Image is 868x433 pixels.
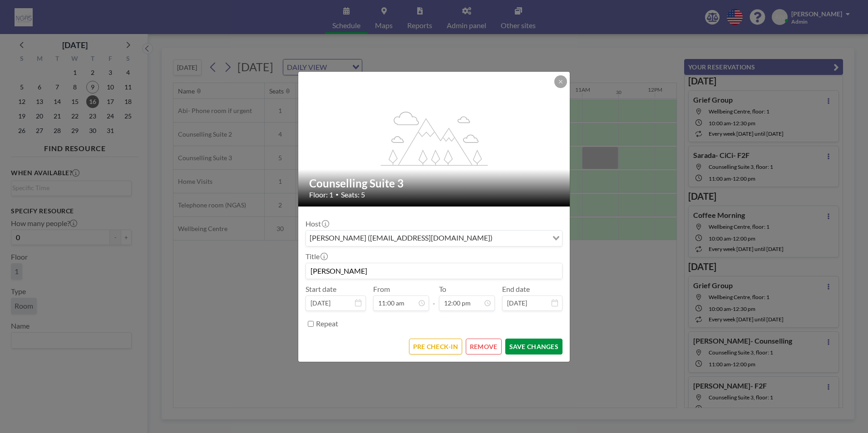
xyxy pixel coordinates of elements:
[466,339,502,354] button: REMOVE
[306,285,336,294] label: Start date
[306,231,562,246] div: Search for option
[316,319,338,328] label: Repeat
[381,111,488,165] g: flex-grow: 1.2;
[341,190,365,199] span: Seats: 5
[439,285,446,294] label: To
[495,232,547,244] input: Search for option
[306,263,562,279] input: (No title)
[306,219,328,228] label: Host
[409,339,462,354] button: PRE CHECK-IN
[309,177,560,190] h2: Counselling Suite 3
[505,339,562,354] button: SAVE CHANGES
[502,285,530,294] label: End date
[335,191,339,198] span: •
[433,288,435,308] span: -
[306,252,327,261] label: Title
[308,232,494,244] span: [PERSON_NAME] ([EMAIL_ADDRESS][DOMAIN_NAME])
[309,190,333,199] span: Floor: 1
[373,285,390,294] label: From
